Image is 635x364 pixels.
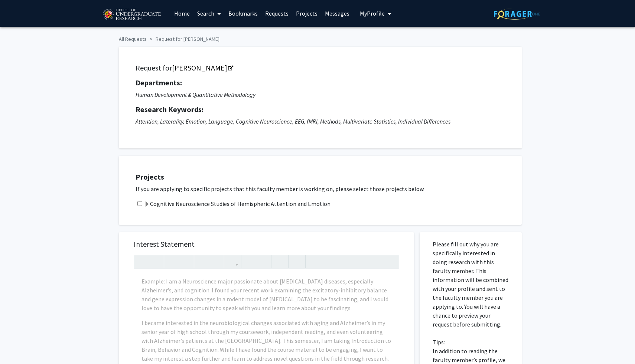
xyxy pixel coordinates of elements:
[119,36,147,42] a: All Requests
[179,255,192,268] button: Emphasis (Ctrl + I)
[170,0,193,26] a: Home
[136,63,505,72] h5: Request for
[494,8,540,20] img: ForagerOne Logo
[100,6,163,24] img: University of Maryland Logo
[243,255,256,268] button: Unordered list
[209,255,222,268] button: Subscript
[141,277,391,312] p: Example: I am a Neuroscience major passionate about [MEDICAL_DATA] diseases, especially Alzheimer...
[136,105,203,114] strong: Research Keywords:
[141,318,391,363] p: I became interested in the neurobiological changes associated with aging and Alzheimer’s in my se...
[149,255,162,268] button: Redo (Ctrl + Y)
[193,0,225,26] a: Search
[226,255,239,268] button: Link
[384,255,397,268] button: Fullscreen
[166,255,179,268] button: Strong (Ctrl + B)
[360,10,385,17] span: My Profile
[290,255,303,268] button: Insert horizontal rule
[119,32,516,43] ol: breadcrumb
[136,255,149,268] button: Undo (Ctrl + Z)
[172,63,232,72] a: Opens in a new tab
[292,0,321,26] a: Projects
[225,0,261,26] a: Bookmarks
[136,172,164,181] strong: Projects
[144,199,330,208] label: Cognitive Neuroscience Studies of Hemispheric Attention and Emotion
[273,255,286,268] button: Remove format
[256,255,269,268] button: Ordered list
[136,91,255,98] i: Human Development & Quantitative Methodology
[136,118,450,125] i: Attention, Laterality, Emotion, Language, Cognitive Neuroscience, EEG, fMRI, Methods, Multivariat...
[136,184,514,193] p: If you are applying to specific projects that this faculty member is working on, please select th...
[134,240,399,249] h5: Interest Statement
[6,331,32,358] iframe: Chat
[196,255,209,268] button: Superscript
[147,35,219,43] li: Request for [PERSON_NAME]
[261,0,292,26] a: Requests
[136,78,182,87] strong: Departments:
[321,0,353,26] a: Messages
